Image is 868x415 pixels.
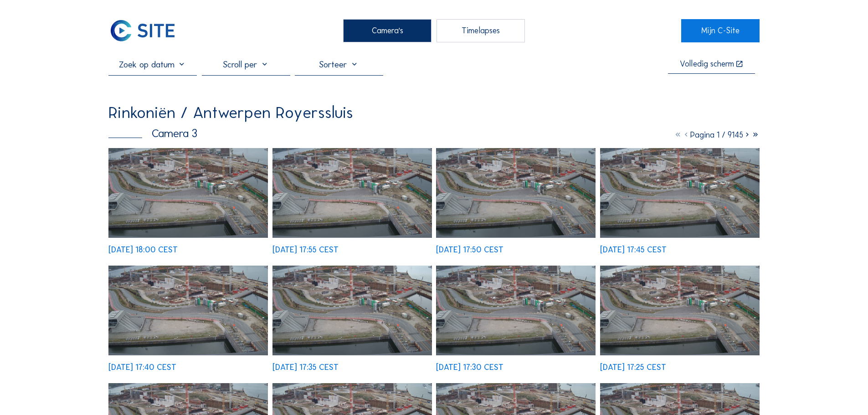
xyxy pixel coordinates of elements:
[108,246,178,254] div: [DATE] 18:00 CEST
[436,266,596,355] img: image_53754941
[690,130,743,140] span: Pagina 1 / 9145
[343,19,431,42] div: Camera's
[600,246,667,254] div: [DATE] 17:45 CEST
[600,148,760,238] img: image_53755039
[436,246,503,254] div: [DATE] 17:50 CEST
[272,148,432,238] img: image_53755111
[108,19,186,42] a: C-SITE Logo
[108,104,353,121] div: Rinkoniën / Antwerpen Royerssluis
[108,59,197,70] input: Zoek op datum 󰅀
[272,246,339,254] div: [DATE] 17:55 CEST
[600,266,760,355] img: image_53754907
[436,148,596,238] img: image_53755075
[108,128,197,139] div: Camera 3
[436,364,503,372] div: [DATE] 17:30 CEST
[681,19,759,42] a: Mijn C-Site
[680,60,734,69] div: Volledig scherm
[272,364,339,372] div: [DATE] 17:35 CEST
[108,364,176,372] div: [DATE] 17:40 CEST
[437,19,525,42] div: Timelapses
[108,148,268,238] img: image_53755206
[600,364,666,372] div: [DATE] 17:25 CEST
[108,19,177,42] img: C-SITE Logo
[108,266,268,355] img: image_53755016
[272,266,432,355] img: image_53754973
